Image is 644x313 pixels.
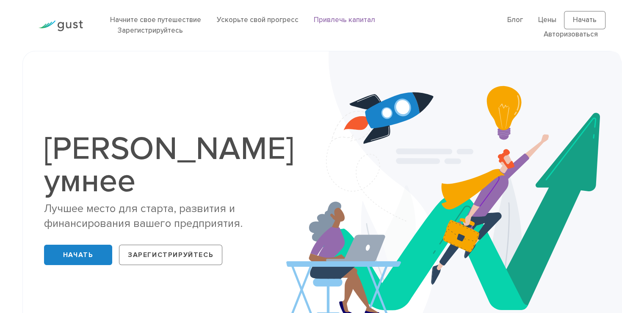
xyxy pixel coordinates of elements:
font: Лучшее место для старта, развития и финансирования вашего предприятия. [44,202,243,230]
a: Начать [44,245,112,265]
a: Блог [507,16,523,24]
a: Привлечь капитал [313,16,375,24]
font: Зарегистрируйтесь [128,251,213,259]
font: Начать [573,16,597,24]
font: [PERSON_NAME] умнее [44,130,294,200]
a: Авторизоваться [544,30,598,39]
a: Ускорьте свой прогресс [216,16,298,24]
img: Логотип Порыва [39,20,83,31]
a: Начать [564,11,605,30]
a: Начните свое путешествие [110,16,201,24]
a: Зарегистрируйтесь [118,26,183,35]
a: Зарегистрируйтесь [119,245,222,265]
a: Цены [538,16,556,24]
font: Начать [63,251,94,259]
